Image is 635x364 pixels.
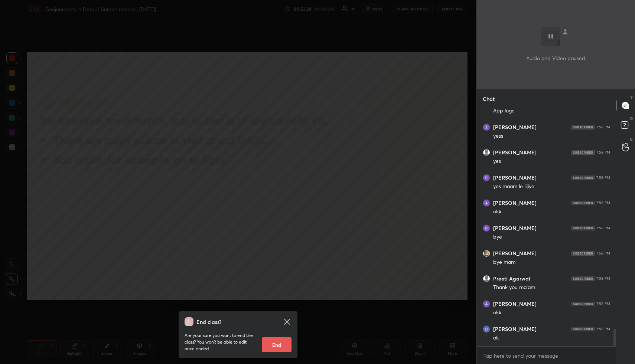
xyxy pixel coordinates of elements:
img: 4P8fHbbgJtejmAAAAAElFTkSuQmCC [571,226,595,230]
div: 7:58 PM [596,327,610,331]
div: ok [493,334,610,342]
img: 4P8fHbbgJtejmAAAAAElFTkSuQmCC [571,176,595,180]
p: Audio and Video paused [526,54,585,62]
p: G [630,137,633,142]
div: 7:58 PM [596,302,610,306]
div: 7:58 PM [596,150,610,155]
div: okk [493,309,610,317]
img: 4P8fHbbgJtejmAAAAAElFTkSuQmCC [571,201,595,205]
h6: [PERSON_NAME] [493,149,537,156]
div: grid [477,109,616,346]
img: thumbnail.jpg [483,200,490,206]
img: 4P8fHbbgJtejmAAAAAElFTkSuQmCC [571,276,595,281]
p: Chat [477,89,501,109]
img: 4P8fHbbgJtejmAAAAAElFTkSuQmCC [571,251,595,256]
div: bye [493,233,610,241]
p: Are your sure you want to end the class? You won’t be able to edit once ended. [185,332,256,352]
div: 7:58 PM [596,176,610,180]
img: thumbnail.jpg [483,301,490,307]
h6: [PERSON_NAME] [493,326,537,332]
img: default.png [483,275,490,282]
img: thumbnail.jpg [483,225,490,232]
img: 4P8fHbbgJtejmAAAAAElFTkSuQmCC [571,150,595,155]
p: D [630,116,633,121]
h6: [PERSON_NAME] [493,200,537,206]
div: Thank you ma'am [493,284,610,291]
h6: [PERSON_NAME] [493,124,537,131]
img: 4P8fHbbgJtejmAAAAAElFTkSuQmCC [571,302,595,306]
img: thumbnail.jpg [483,250,490,257]
img: 4P8fHbbgJtejmAAAAAElFTkSuQmCC [571,327,595,331]
img: thumbnail.jpg [483,326,490,332]
img: thumbnail.jpg [483,124,490,131]
img: 4P8fHbbgJtejmAAAAAElFTkSuQmCC [571,125,595,129]
div: App loge [493,107,610,115]
img: default.png [483,149,490,156]
h6: [PERSON_NAME] [493,174,537,181]
h6: Preeti Agarwal [493,275,530,282]
div: yes [493,158,610,165]
h6: [PERSON_NAME] [493,225,537,232]
img: thumbnail.jpg [483,174,490,181]
div: bye mam [493,259,610,266]
h6: [PERSON_NAME] [493,250,537,257]
button: End [262,337,292,352]
div: 7:58 PM [596,226,610,230]
div: okk [493,208,610,216]
div: 7:58 PM [596,125,610,129]
div: yes maam le lijiye [493,183,610,190]
div: 7:58 PM [596,201,610,205]
div: 7:58 PM [596,251,610,256]
div: 7:58 PM [596,276,610,281]
h6: [PERSON_NAME] [493,301,537,307]
p: T [631,95,633,101]
h4: End class? [196,318,221,326]
div: yess [493,132,610,140]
